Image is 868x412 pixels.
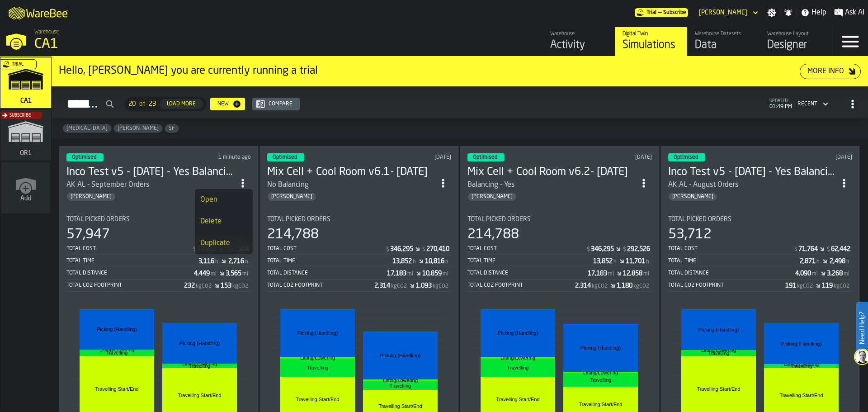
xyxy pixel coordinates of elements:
[195,232,253,254] li: dropdown-item
[195,211,253,232] li: dropdown-item
[592,283,608,289] span: kgCO2
[267,270,387,276] div: Total Distance
[198,258,214,265] div: Stat Value
[214,101,232,107] div: New
[374,282,390,289] div: Stat Value
[467,216,652,223] div: Title
[658,9,661,16] span: —
[445,259,448,265] span: h
[798,246,818,253] div: Stat Value
[391,283,407,289] span: kgCO2
[635,8,688,17] a: link-to-/wh/i/76e2a128-1b54-4d66-80d4-05ae4c277723/pricing/
[668,180,738,190] div: AK AL - August Orders
[443,271,448,277] span: mi
[575,282,591,289] div: Stat Value
[467,180,514,190] div: Balancing - Yes
[267,165,435,180] h3: Mix Cell + Cool Room v6.1- [DATE]
[66,216,251,223] div: Title
[160,99,203,109] button: button-Load More
[267,282,375,289] div: Total CO2 Footprint
[267,216,452,223] div: Title
[228,258,244,265] div: Stat Value
[588,270,607,277] div: Stat Value
[767,38,825,52] div: Designer
[794,246,797,253] span: $
[242,271,248,277] span: mi
[800,64,861,79] button: button-More Info
[273,155,297,160] span: Optimised
[66,270,194,276] div: Total Distance
[633,283,649,289] span: kgCO2
[114,125,162,132] span: Gregg
[613,259,617,265] span: h
[764,8,780,17] label: button-toggle-Settings
[9,113,31,118] span: Subscribe
[267,180,309,190] div: No Balancing
[467,246,586,252] div: Total Cost
[579,154,652,161] div: Updated: 10/3/2025, 3:49:40 PM Created: 10/3/2025, 3:17:23 PM
[252,98,300,110] button: button-Compare
[67,194,115,200] span: Gregg
[550,38,608,52] div: Activity
[467,153,505,161] div: status-3 2
[846,259,849,265] span: h
[467,270,588,276] div: Total Distance
[0,110,51,162] a: link-to-/wh/i/02d92962-0f11-4133-9763-7cb092bceeef/simulations
[12,62,24,67] span: Trial
[674,155,698,160] span: Optimised
[226,270,241,277] div: Stat Value
[627,246,650,253] div: Stat Value
[72,155,96,160] span: Optimised
[407,271,413,277] span: mi
[804,66,848,77] div: More Info
[268,194,316,200] span: Gregg
[66,180,149,190] div: AK AL - September Orders
[245,259,248,265] span: h
[195,189,253,254] ul: dropdown-menu
[473,155,497,160] span: Optimised
[668,270,796,276] div: Total Distance
[593,258,613,265] div: Stat Value
[608,271,614,277] span: mi
[800,258,816,265] div: Stat Value
[267,180,435,190] div: No Balancing
[468,194,516,200] span: Gregg
[34,36,278,52] div: CA1
[221,282,231,289] div: Stat Value
[668,216,853,223] div: Title
[643,271,649,277] span: mi
[785,282,796,289] div: Stat Value
[699,9,747,16] div: DropdownMenuValue-Gregg Arment
[542,27,615,56] a: link-to-/wh/i/76e2a128-1b54-4d66-80d4-05ae4c277723/feed/
[467,165,636,180] h3: Mix Cell + Cool Room v6.2- [DATE]
[626,258,645,265] div: Stat Value
[52,86,868,118] h2: button-Simulations
[128,100,136,108] span: 20
[139,100,145,108] span: of
[196,283,212,289] span: kgCO2
[232,283,248,289] span: kgCO2
[59,64,800,78] div: Hello, [PERSON_NAME] you are currently running a trial
[66,227,110,243] div: 57,947
[587,246,590,253] span: $
[591,246,614,253] div: Stat Value
[668,258,800,264] div: Total Time
[663,9,686,16] span: Subscribe
[550,31,608,37] div: Warehouse
[267,246,386,252] div: Total Cost
[267,165,435,180] div: Mix Cell + Cool Room v6.1- 10.3.25
[646,9,656,16] span: Trial
[844,271,849,277] span: mi
[66,246,192,252] div: Total Cost
[668,227,712,243] div: 53,712
[211,271,217,277] span: mi
[668,216,731,223] span: Total Picked Orders
[467,216,652,292] div: stat-Total Picked Orders
[832,27,868,56] label: button-toggle-Menu
[695,31,752,37] div: Warehouse Datasets
[769,99,792,104] span: updated:
[34,29,59,35] span: Warehouse
[668,282,786,289] div: Total CO2 Footprint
